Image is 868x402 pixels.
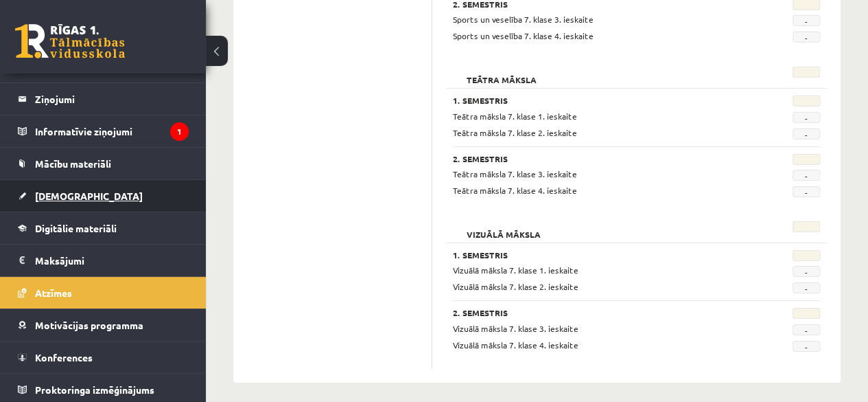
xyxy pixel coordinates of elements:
[793,186,820,197] span: -
[35,245,189,276] legend: Maksājumi
[453,250,755,260] h3: 1. Semestris
[453,265,578,276] span: Vizuālā māksla 7. klase 1. ieskaite
[35,383,154,396] span: Proktoringa izmēģinājums
[453,67,550,80] h2: Teātra māksla
[35,190,143,202] span: [DEMOGRAPHIC_DATA]
[453,185,577,196] span: Teātra māksla 7. klase 4. ieskaite
[453,154,755,164] h3: 2. Semestris
[453,323,578,334] span: Vizuālā māksla 7. klase 3. ieskaite
[453,96,755,105] h3: 1. Semestris
[35,287,72,299] span: Atzīmes
[18,83,189,115] a: Ziņojumi
[35,222,117,234] span: Digitālie materiāli
[793,15,820,26] span: -
[18,115,189,147] a: Informatīvie ziņojumi1
[15,24,125,58] a: Rīgas 1. Tālmācības vidusskola
[35,319,143,331] span: Motivācijas programma
[18,245,189,276] a: Maksājumi
[793,112,820,123] span: -
[18,277,189,309] a: Atzīmes
[453,30,594,41] span: Sports un veselība 7. klase 4. ieskaite
[18,342,189,373] a: Konferences
[793,32,820,43] span: -
[793,324,820,335] span: -
[793,170,820,181] span: -
[793,282,820,293] span: -
[453,127,577,138] span: Teātra māksla 7. klase 2. ieskaite
[18,212,189,244] a: Digitālie materiāli
[35,351,93,364] span: Konferences
[35,157,111,170] span: Mācību materiāli
[453,308,755,317] h3: 2. Semestris
[35,115,189,147] legend: Informatīvie ziņojumi
[453,221,554,235] h2: Vizuālā māksla
[453,111,577,122] span: Teātra māksla 7. klase 1. ieskaite
[453,339,578,350] span: Vizuālā māksla 7. klase 4. ieskaite
[793,266,820,277] span: -
[453,281,578,292] span: Vizuālā māksla 7. klase 2. ieskaite
[453,168,577,179] span: Teātra māksla 7. klase 3. ieskaite
[453,14,594,25] span: Sports un veselība 7. klase 3. ieskaite
[18,148,189,179] a: Mācību materiāli
[35,83,189,115] legend: Ziņojumi
[170,122,189,141] i: 1
[18,309,189,341] a: Motivācijas programma
[18,180,189,212] a: [DEMOGRAPHIC_DATA]
[793,341,820,352] span: -
[793,129,820,139] span: -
